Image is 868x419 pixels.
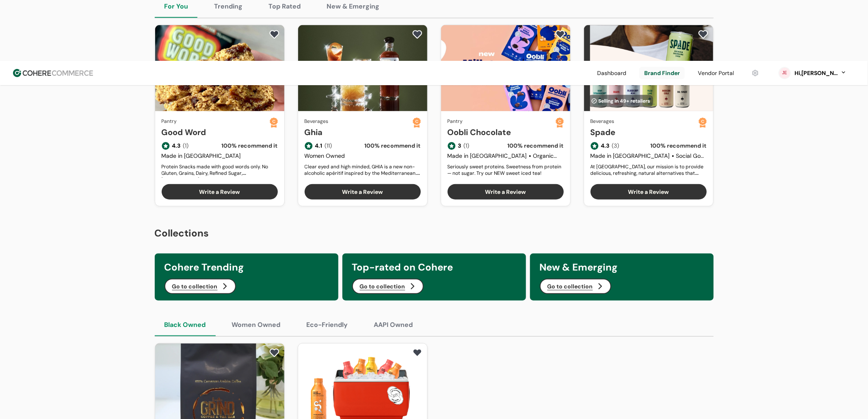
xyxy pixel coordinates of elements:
a: Oobli Chocolate [448,126,556,138]
h2: Collections [155,226,714,241]
button: Eco-Friendly [297,314,358,336]
button: add to favorite [411,347,424,359]
button: Go to collection [352,279,424,294]
button: Go to collection [165,279,236,294]
div: Hi, [PERSON_NAME] [794,69,839,77]
button: add to favorite [268,347,281,359]
button: Hi,[PERSON_NAME] [794,69,847,77]
button: add to favorite [554,28,567,41]
button: AAPI Owned [364,314,423,336]
svg: 0 percent [779,67,791,79]
button: Write a Review [448,184,564,200]
button: Write a Review [162,184,278,200]
button: Go to collection [540,279,611,294]
img: Cohere Logo [13,69,93,77]
button: Write a Review [305,184,421,200]
button: Write a Review [591,184,707,200]
a: Ghia [305,126,413,138]
button: Black Owned [155,314,216,336]
button: add to favorite [268,28,281,41]
button: add to favorite [411,28,424,41]
button: add to favorite [697,28,710,41]
a: Good Word [162,126,270,138]
a: Spade [591,126,699,138]
h3: Top-rated on Cohere [352,260,516,275]
h3: Cohere Trending [165,260,329,275]
button: Women Owned [222,314,290,336]
h3: New & Emerging [540,260,704,275]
